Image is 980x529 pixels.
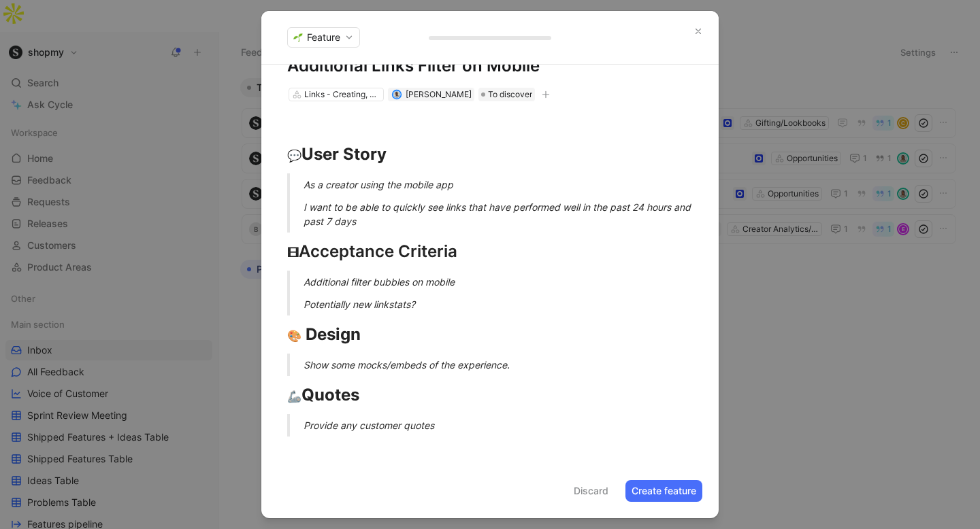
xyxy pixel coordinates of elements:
button: Discard [568,480,615,502]
em: Potentially new linkstats? [304,298,415,310]
button: Create feature [625,480,702,502]
strong: Design [306,324,361,344]
h1: Additional Links Filter on Mobile [287,55,693,77]
div: Acceptance Criteria [287,239,693,264]
span: Feature [307,31,340,44]
em: Show some mocks/embeds of the experience. [304,359,510,371]
em: Additional filter bubbles on mobile [304,276,455,288]
span: 💬 [287,149,301,163]
div: As a creator using the mobile app [304,177,709,192]
div: To discover [478,88,535,101]
span: 🎞 [287,246,299,260]
span: [PERSON_NAME] [406,89,472,99]
img: avatar [393,90,400,98]
div: I want to be able to quickly see links that have performed well in the past 24 hours and past 7 days [304,200,709,228]
strong: Quotes [287,385,359,405]
img: 🌱 [293,33,303,42]
div: Links - Creating, Sharing, Viewing [304,88,380,101]
span: 🎨 [287,329,301,343]
em: Provide any customer quotes [304,420,434,431]
span: 🦾 [287,390,301,403]
span: To discover [488,88,532,101]
strong: User Story [301,144,387,164]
